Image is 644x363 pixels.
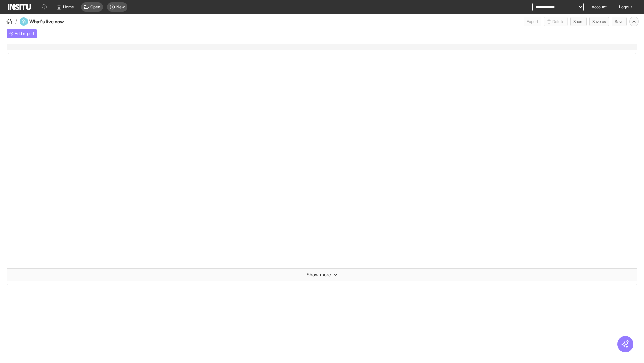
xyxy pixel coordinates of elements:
span: / [15,18,17,25]
button: Export [524,17,541,26]
button: Save as [589,17,609,26]
span: New [116,4,125,10]
span: Show more [307,271,331,278]
span: Add report [15,31,34,36]
button: Show more [7,269,637,281]
span: Can currently only export from Insights reports. [524,17,541,26]
span: You cannot delete a preset report. [544,17,568,26]
span: Open [90,4,100,10]
h4: What's live now [29,18,82,25]
div: What's live now [20,17,82,26]
button: Save [612,17,627,26]
div: Add a report to get started [7,29,37,38]
button: Delete [544,17,568,26]
span: Home [63,4,74,10]
button: Share [570,17,587,26]
button: Add report [7,29,37,38]
img: Logo [8,4,31,10]
button: / [5,17,17,26]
